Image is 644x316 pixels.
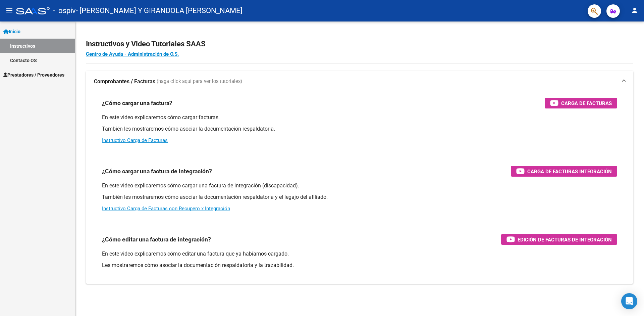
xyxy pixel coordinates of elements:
strong: Comprobantes / Facturas [94,78,155,85]
mat-expansion-panel-header: Comprobantes / Facturas (haga click aquí para ver los tutoriales) [86,71,633,92]
div: Comprobantes / Facturas (haga click aquí para ver los tutoriales) [86,92,633,284]
h3: ¿Cómo cargar una factura? [102,98,172,108]
h3: ¿Cómo cargar una factura de integración? [102,167,212,176]
span: Carga de Facturas [561,99,612,107]
p: En este video explicaremos cómo cargar una factura de integración (discapacidad). [102,182,617,189]
button: Carga de Facturas [545,98,617,108]
h2: Instructivos y Video Tutoriales SAAS [86,38,633,50]
span: (haga click aquí para ver los tutoriales) [157,78,242,85]
p: En este video explicaremos cómo editar una factura que ya habíamos cargado. [102,250,617,258]
p: También les mostraremos cómo asociar la documentación respaldatoria y el legajo del afiliado. [102,193,617,201]
span: - ospiv [53,3,76,18]
p: En este video explicaremos cómo cargar facturas. [102,114,617,121]
h3: ¿Cómo editar una factura de integración? [102,235,211,244]
span: Inicio [3,28,20,35]
a: Centro de Ayuda - Administración de O.S. [86,51,179,57]
mat-icon: person [631,6,639,14]
span: Edición de Facturas de integración [518,235,612,244]
a: Instructivo Carga de Facturas con Recupero x Integración [102,206,230,212]
span: Prestadores / Proveedores [3,71,64,79]
button: Carga de Facturas Integración [511,166,617,177]
span: Carga de Facturas Integración [527,167,612,176]
span: - [PERSON_NAME] Y GIRANDOLA [PERSON_NAME] [76,3,243,18]
p: Les mostraremos cómo asociar la documentación respaldatoria y la trazabilidad. [102,262,617,269]
div: Open Intercom Messenger [621,293,637,309]
p: También les mostraremos cómo asociar la documentación respaldatoria. [102,125,617,133]
button: Edición de Facturas de integración [501,234,617,245]
a: Instructivo Carga de Facturas [102,137,168,143]
mat-icon: menu [5,6,13,14]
